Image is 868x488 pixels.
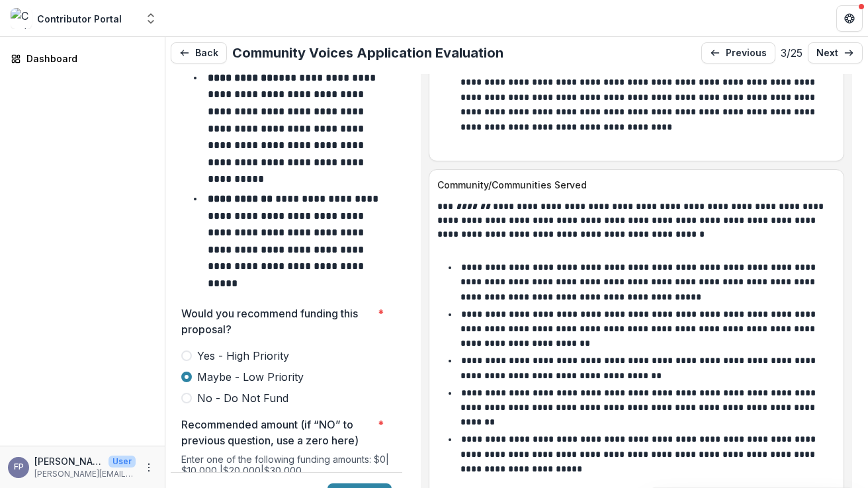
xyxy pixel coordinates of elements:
[26,52,149,65] div: Dashboard
[197,390,288,406] span: No - Do Not Fund
[232,45,503,61] h2: Community Voices Application Evaluation
[171,42,227,63] button: Back
[437,178,830,192] p: Community/Communities Served
[197,369,304,385] span: Maybe - Low Priority
[34,454,103,468] p: [PERSON_NAME]
[781,45,803,61] p: 3 / 25
[141,460,157,475] button: More
[181,305,372,337] p: Would you recommend funding this proposal?
[34,468,136,480] p: [PERSON_NAME][EMAIL_ADDRESS][DOMAIN_NAME]
[726,48,767,59] p: previous
[836,5,863,32] button: Get Help
[5,48,159,69] a: Dashboard
[197,348,289,364] span: Yes - High Priority
[808,42,863,63] a: next
[142,5,160,32] button: Open entity switcher
[14,463,24,471] div: Fred Pinguel
[37,12,122,26] div: Contributor Portal
[701,42,775,63] a: previous
[816,48,838,59] p: next
[181,417,372,448] p: Recommended amount (if “NO” to previous question, use a zero here)
[11,8,32,29] img: Contributor Portal
[181,454,392,481] div: Enter one of the following funding amounts: $0| $10,000 |$20,000|$30,000
[108,456,136,468] p: User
